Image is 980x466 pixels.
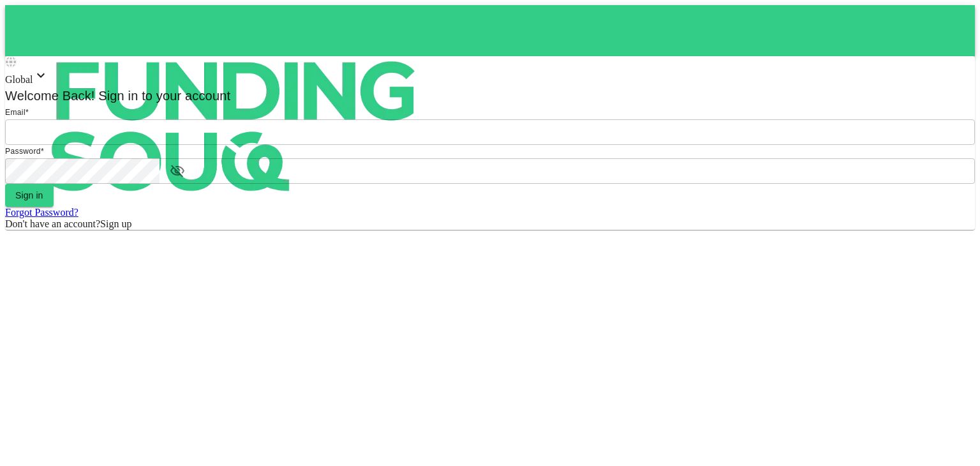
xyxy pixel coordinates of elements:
input: email [5,119,975,145]
img: logo [5,5,464,248]
input: password [5,158,160,184]
a: Forgot Password? [5,207,78,218]
span: Sign up [100,218,131,229]
a: logo [5,5,975,56]
button: Sign in [5,184,54,207]
span: Email [5,108,26,117]
span: Sign in to your account [95,89,231,103]
div: Global [5,68,975,86]
span: Don't have an account? [5,218,100,229]
span: Password [5,147,41,156]
span: Welcome Back! [5,89,95,103]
